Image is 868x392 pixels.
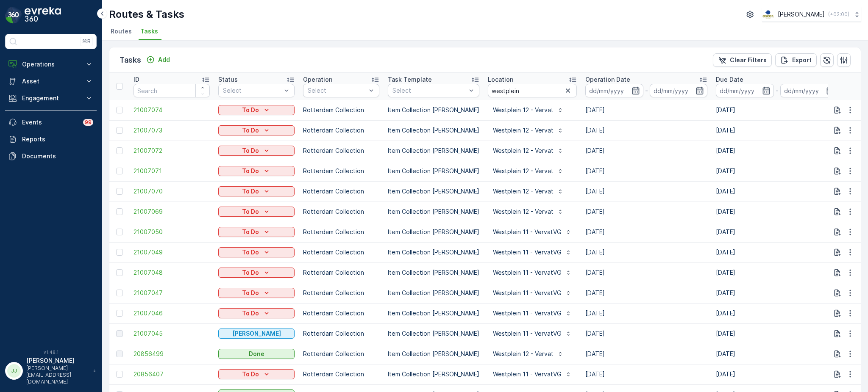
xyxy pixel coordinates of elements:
[5,90,97,107] button: Engagement
[5,7,22,24] img: logo
[581,222,712,242] td: [DATE]
[5,73,97,90] button: Asset
[712,323,842,344] td: [DATE]
[488,185,569,198] button: Westplein 12 - Vervat
[299,222,384,242] td: Rotterdam Collection
[299,120,384,141] td: Rotterdam Collection
[775,53,817,67] button: Export
[493,146,554,155] p: Westplein 12 - Vervat
[242,126,259,135] p: To Do
[488,164,569,178] button: Westplein 12 - Vervat
[218,186,295,196] button: To Do
[388,75,432,84] p: Task Template
[581,323,712,344] td: [DATE]
[218,247,295,257] button: To Do
[581,364,712,384] td: [DATE]
[384,100,484,120] td: Item Collection [PERSON_NAME]
[218,146,295,156] button: To Do
[712,222,842,242] td: [DATE]
[488,225,577,239] button: Westplein 11 - VervatVG
[218,227,295,237] button: To Do
[712,202,842,222] td: [DATE]
[218,75,238,84] p: Status
[116,371,123,378] div: Toggle Row Selected
[581,262,712,283] td: [DATE]
[158,55,170,64] p: Add
[585,75,630,84] p: Operation Date
[134,146,210,155] span: 21007072
[116,269,123,276] div: Toggle Row Selected
[242,309,259,317] p: To Do
[384,262,484,283] td: Item Collection [PERSON_NAME]
[25,7,61,24] img: logo_dark-DEwI_e13.png
[242,106,259,114] p: To Do
[493,187,554,196] p: Westplein 12 - Vervat
[218,268,295,278] button: To Do
[776,86,779,96] p: -
[384,303,484,323] td: Item Collection [PERSON_NAME]
[650,84,708,97] input: dd/mm/yyyy
[134,187,210,196] a: 21007070
[22,60,80,69] p: Operations
[242,289,259,297] p: To Do
[242,207,259,216] p: To Do
[116,310,123,317] div: Toggle Row Selected
[581,303,712,323] td: [DATE]
[134,126,210,135] span: 21007073
[299,262,384,283] td: Rotterdam Collection
[308,86,366,95] p: Select
[493,289,562,297] p: Westplein 11 - VervatVG
[5,56,97,73] button: Operations
[384,364,484,384] td: Item Collection [PERSON_NAME]
[488,75,513,84] p: Location
[712,303,842,323] td: [DATE]
[82,38,91,45] p: ⌘B
[712,100,842,120] td: [DATE]
[22,94,80,102] p: Engagement
[716,75,743,84] p: Due Date
[488,266,577,279] button: Westplein 11 - VervatVG
[120,54,141,66] p: Tasks
[384,323,484,344] td: Item Collection [PERSON_NAME]
[5,131,97,148] a: Reports
[134,268,210,277] a: 21007048
[488,103,569,117] button: Westplein 12 - Vervat
[384,222,484,242] td: Item Collection [PERSON_NAME]
[488,84,577,97] input: Search
[218,166,295,176] button: To Do
[218,329,295,339] button: Geen Afval
[7,364,21,378] div: JJ
[581,344,712,364] td: [DATE]
[134,350,210,358] a: 20856499
[299,202,384,222] td: Rotterdam Collection
[493,167,554,175] p: Westplein 12 - Vervat
[493,309,562,317] p: Westplein 11 - VervatVG
[299,100,384,120] td: Rotterdam Collection
[134,167,210,175] span: 21007071
[134,248,210,257] a: 21007049
[109,8,184,21] p: Routes & Tasks
[242,167,259,175] p: To Do
[116,330,123,337] div: Toggle Row Selected
[5,356,97,385] button: JJ[PERSON_NAME][PERSON_NAME][EMAIL_ADDRESS][DOMAIN_NAME]
[299,181,384,202] td: Rotterdam Collection
[488,124,569,137] button: Westplein 12 - Vervat
[299,161,384,181] td: Rotterdam Collection
[218,288,295,298] button: To Do
[299,242,384,262] td: Rotterdam Collection
[242,146,259,155] p: To Do
[828,11,849,18] p: ( +02:00 )
[116,147,123,154] div: Toggle Row Selected
[493,207,554,216] p: Westplein 12 - Vervat
[384,120,484,141] td: Item Collection [PERSON_NAME]
[384,283,484,303] td: Item Collection [PERSON_NAME]
[134,329,210,338] a: 21007045
[581,141,712,161] td: [DATE]
[242,228,259,236] p: To Do
[116,127,123,134] div: Toggle Row Selected
[780,84,838,97] input: dd/mm/yyyy
[116,290,123,296] div: Toggle Row Selected
[712,344,842,364] td: [DATE]
[493,228,562,236] p: Westplein 11 - VervatVG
